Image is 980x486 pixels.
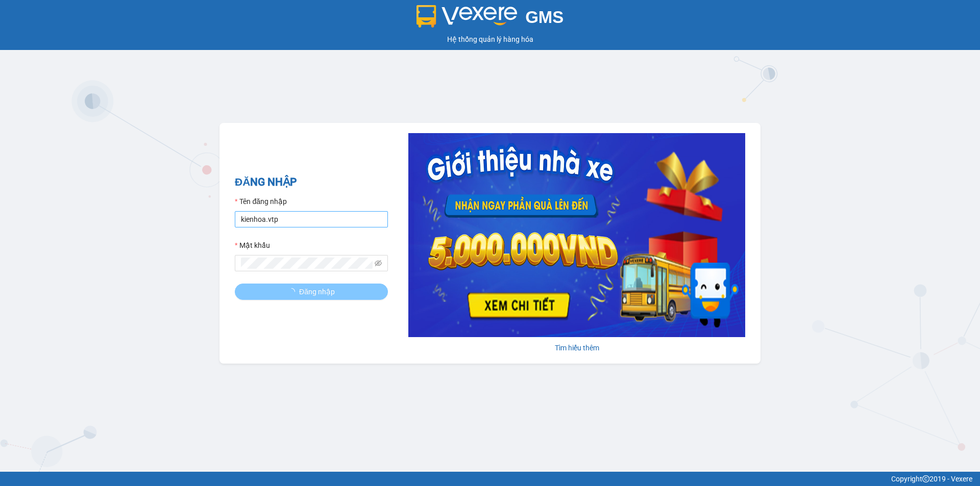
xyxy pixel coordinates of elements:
[525,8,563,27] span: GMS
[8,473,972,484] div: Copyright 2019 - Vexere
[408,342,745,353] div: Tìm hiểu thêm
[288,288,299,295] span: loading
[408,133,745,337] img: banner-0
[416,5,518,28] img: logo 2
[235,211,388,227] input: Tên đăng nhập
[299,286,335,297] span: Đăng nhập
[235,240,270,251] label: Mật khẩu
[3,34,977,45] div: Hệ thống quản lý hàng hóa
[375,260,382,267] span: eye-invisible
[235,284,388,300] button: Đăng nhập
[235,196,287,207] label: Tên đăng nhập
[241,258,373,269] input: Mật khẩu
[235,174,388,191] h2: ĐĂNG NHẬP
[922,475,929,482] span: copyright
[416,15,564,23] a: GMS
